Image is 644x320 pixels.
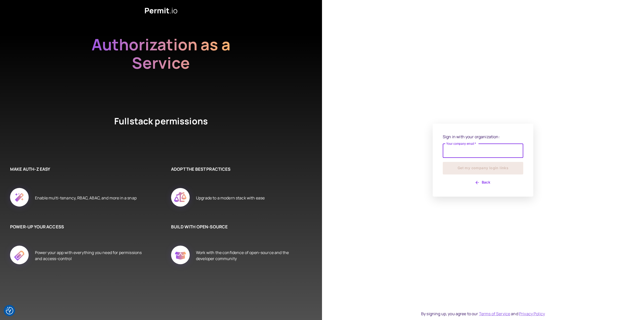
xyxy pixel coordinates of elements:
h2: Authorization as a Service [75,35,247,90]
div: By signing up, you agree to our and [421,311,545,317]
h6: ADOPT THE BEST PRACTICES [171,166,307,172]
label: Your company email [446,141,476,146]
p: Sign in with your organization: [443,134,523,140]
button: Back [443,179,523,187]
button: Consent Preferences [6,307,13,314]
div: Work with the confidence of open-source and the developer community [196,240,307,271]
h6: POWER-UP YOUR ACCESS [10,224,146,230]
div: Upgrade to a modern stack with ease [196,182,265,214]
div: Power your app with everything you need for permissions and access-control [35,240,146,271]
h6: BUILD WITH OPEN-SOURCE [171,224,307,230]
a: Privacy Policy [519,311,545,316]
img: Revisit consent button [6,307,13,314]
div: Enable multi-tenancy, RBAC, ABAC, and more in a snap [35,182,137,214]
button: Get my company login links [443,162,523,174]
a: Terms of Service [479,311,510,316]
h4: Fullstack permissions [96,115,226,146]
h6: MAKE AUTH-Z EASY [10,166,146,172]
